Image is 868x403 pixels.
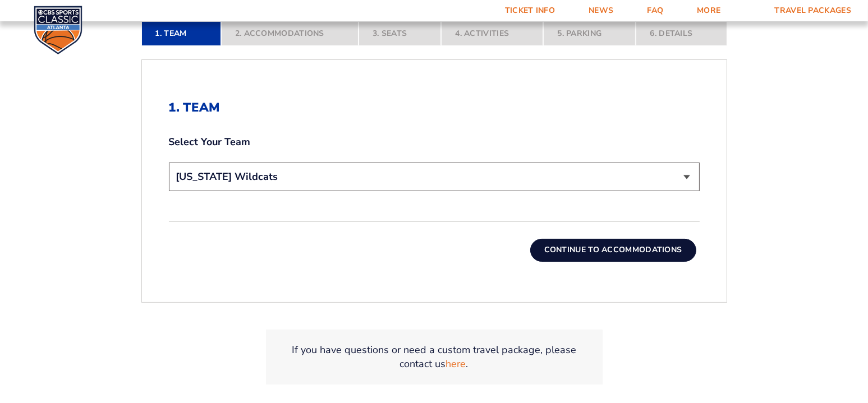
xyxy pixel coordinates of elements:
h2: 1. Team [169,100,700,115]
a: here [446,357,466,371]
img: CBS Sports Classic [34,6,82,54]
p: If you have questions or need a custom travel package, please contact us . [279,343,589,371]
label: Select Your Team [169,135,700,149]
button: Continue To Accommodations [530,239,696,261]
